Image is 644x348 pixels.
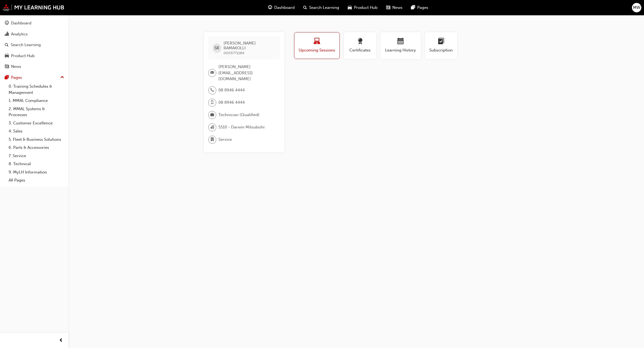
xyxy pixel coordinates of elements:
a: 2. MMAL Systems & Processes [6,105,66,119]
a: Search Learning [2,40,66,50]
div: News [11,64,21,70]
span: News [392,5,402,11]
span: up-icon [60,74,64,81]
span: Subscription [429,47,453,53]
span: search-icon [5,43,9,47]
span: calendar-icon [397,38,404,45]
span: news-icon [5,64,9,69]
span: phone-icon [210,87,214,94]
span: Dashboard [274,5,295,11]
span: 08 8946 4444 [218,99,245,106]
span: Upcoming Sessions [298,47,335,53]
button: Pages [2,73,66,83]
span: Learning History [385,47,417,53]
span: pages-icon [411,4,415,11]
span: Product Hub [354,5,378,11]
span: laptop-icon [314,38,320,45]
a: 8. Technical [6,160,66,168]
button: MW [632,3,641,12]
button: Subscription [425,32,457,59]
span: Search Learning [309,5,339,11]
a: 6. Parts & Accessories [6,143,66,152]
div: Dashboard [11,20,31,26]
div: Analytics [11,31,28,37]
span: search-icon [303,4,307,11]
span: 08 8946 4444 [218,87,245,93]
div: Product Hub [11,53,35,59]
a: 1. MMAL Compliance [6,97,66,105]
span: SR [214,45,219,51]
span: car-icon [348,4,352,11]
span: Technician (Qualified) [218,112,259,118]
button: Certificates [344,32,376,59]
a: guage-iconDashboard [264,2,299,13]
span: department-icon [210,136,214,143]
a: All Pages [6,176,66,184]
span: 0005771164 [224,51,244,55]
span: pages-icon [5,75,9,80]
a: car-iconProduct Hub [343,2,382,13]
span: news-icon [386,4,390,11]
a: 9. MyLH Information [6,168,66,176]
span: award-icon [357,38,363,45]
button: DashboardAnalyticsSearch LearningProduct HubNews [2,17,66,73]
button: Upcoming Sessions [294,32,340,59]
a: 4. Sales [6,127,66,135]
div: Pages [11,75,22,81]
a: search-iconSearch Learning [299,2,343,13]
span: [PERSON_NAME][EMAIL_ADDRESS][DOMAIN_NAME] [218,64,276,82]
span: guage-icon [268,4,272,11]
a: pages-iconPages [407,2,433,13]
a: 3. Customer Excellence [6,119,66,127]
span: chart-icon [5,32,9,37]
button: Learning History [380,32,421,59]
a: 0. Training Schedules & Management [6,82,66,97]
div: Search Learning [11,42,41,48]
span: Pages [417,5,428,11]
a: news-iconNews [382,2,407,13]
span: car-icon [5,54,9,58]
a: Analytics [2,29,66,39]
a: News [2,62,66,72]
span: S510 - Darwin Mitsubishi [218,124,265,130]
a: 7. Service [6,152,66,160]
span: organisation-icon [210,124,214,131]
span: email-icon [210,69,214,76]
span: Certificates [348,47,372,53]
span: [PERSON_NAME] RAMAKOLLI [224,41,276,50]
span: prev-icon [59,337,63,344]
span: MW [633,5,640,11]
span: learningplan-icon [438,38,444,45]
span: Service [218,136,232,143]
a: 5. Fleet & Business Solutions [6,135,66,144]
img: mmal [3,4,64,11]
a: Dashboard [2,18,66,28]
a: Product Hub [2,51,66,61]
span: briefcase-icon [210,112,214,119]
span: mobile-icon [210,99,214,106]
span: guage-icon [5,21,9,26]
